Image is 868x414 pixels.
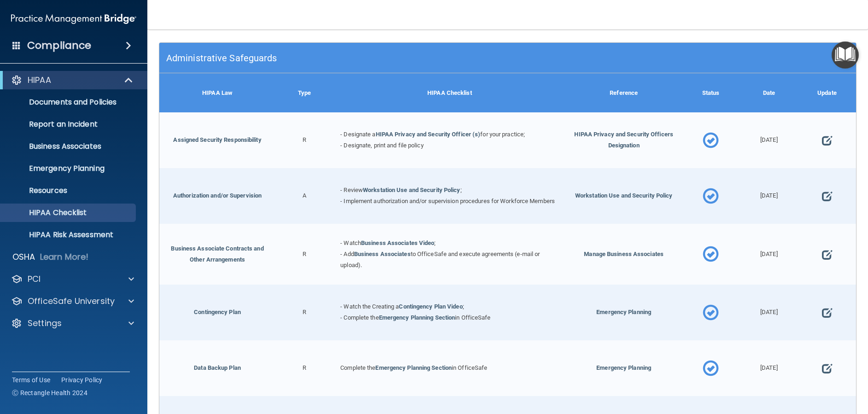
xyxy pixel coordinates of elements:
[6,230,132,239] p: HIPAA Risk Assessment
[61,375,103,385] a: Privacy Policy
[375,364,452,371] a: Emergency Planning Section
[11,296,134,307] a: OfficeSafe University
[363,187,460,193] a: Workstation Use and Security Policy
[460,187,462,193] span: ;
[376,131,481,138] a: HIPAA Privacy and Security Officer (s)
[740,224,798,285] div: [DATE]
[340,251,354,257] span: - Add
[574,131,673,149] span: HIPAA Privacy and Security Officers Designation
[159,73,275,112] div: HIPAA Law
[340,142,423,149] span: - Designate, print and file policy
[740,168,798,224] div: [DATE]
[340,314,379,321] span: - Complete the
[6,142,132,151] p: Business Associates
[333,73,565,112] div: HIPAA Checklist
[379,314,455,321] a: Emergency Planning Section
[455,314,490,321] span: in OfficeSafe
[596,364,651,371] span: Emergency Planning
[584,251,664,257] span: Manage Business Associates
[340,239,361,246] span: - Watch
[28,274,41,285] p: PCI
[173,192,262,199] a: Authorization and/or Supervision
[798,73,856,112] div: Update
[740,73,798,112] div: Date
[740,340,798,396] div: [DATE]
[340,198,555,204] span: - Implement authorization and/or supervision procedures for Workforce Members
[340,303,399,310] span: - Watch the Creating a
[463,303,464,310] span: ;
[740,112,798,168] div: [DATE]
[11,75,134,86] a: HIPAA
[709,349,857,385] iframe: Drift Widget Chat Controller
[12,251,35,262] p: OSHA
[173,136,261,143] a: Assigned Security Responsibility
[340,187,363,193] span: - Review
[361,239,435,246] a: Business Associates Video
[28,318,62,329] p: Settings
[575,192,673,199] span: Workstation Use and Security Policy
[11,274,134,285] a: PCI
[480,131,525,138] span: for your practice;
[6,120,132,129] p: Report an Incident
[832,41,859,69] button: Open Resource Center
[275,224,333,285] div: R
[28,75,51,86] p: HIPAA
[275,112,333,168] div: R
[27,39,91,52] h4: Compliance
[434,239,436,246] span: ;
[340,251,540,268] span: to OfficeSafe and execute agreements (e-mail or upload).
[682,73,740,112] div: Status
[6,208,132,217] p: HIPAA Checklist
[340,131,375,138] span: - Designate a
[12,375,50,385] a: Terms of Use
[194,364,241,371] a: Data Backup Plan
[6,164,132,173] p: Emergency Planning
[6,186,132,195] p: Resources
[194,309,241,315] a: Contingency Plan
[354,251,411,257] a: Business Associates
[740,285,798,340] div: [DATE]
[40,251,89,262] p: Learn More!
[275,73,333,112] div: Type
[275,285,333,340] div: R
[596,309,651,315] span: Emergency Planning
[275,340,333,396] div: R
[566,73,682,112] div: Reference
[11,10,136,28] img: PMB logo
[399,303,462,310] a: Contingency Plan Video
[275,168,333,224] div: A
[340,364,375,371] span: Complete the
[12,388,87,397] span: Ⓒ Rectangle Health 2024
[11,318,134,329] a: Settings
[171,245,263,263] a: Business Associate Contracts and Other Arrangements
[6,98,132,107] p: Documents and Policies
[452,364,487,371] span: in OfficeSafe
[166,53,675,63] h5: Administrative Safeguards
[28,296,115,307] p: OfficeSafe University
